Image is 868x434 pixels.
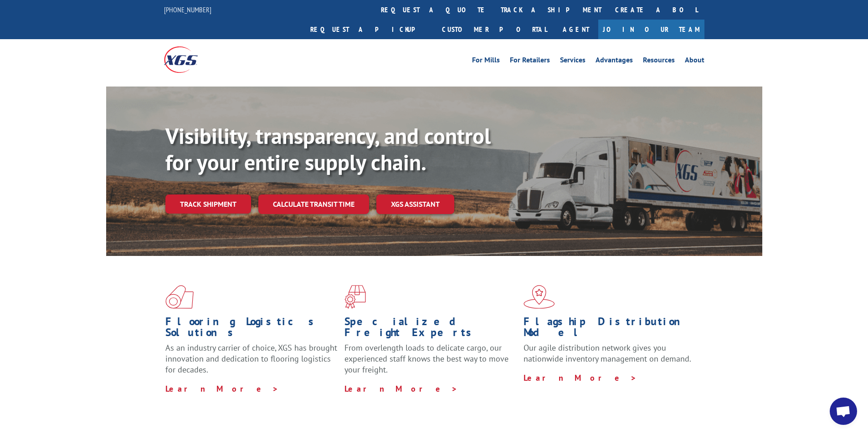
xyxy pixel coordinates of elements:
[510,56,550,66] a: For Retailers
[830,398,857,425] div: Open chat
[598,20,704,39] a: Join Our Team
[560,56,586,66] a: Services
[258,194,369,214] a: Calculate transit time
[524,342,691,364] span: Our agile distribution network gives you nationwide inventory management on demand.
[376,194,454,214] a: XGS ASSISTANT
[164,5,211,14] a: [PHONE_NUMBER]
[472,56,500,66] a: For Mills
[554,20,598,39] a: Agent
[596,56,633,66] a: Advantages
[165,342,337,375] span: As an industry carrier of choice, XGS has brought innovation and dedication to flooring logistics...
[165,383,279,394] a: Learn More >
[524,316,696,342] h1: Flagship Distribution Model
[344,316,517,342] h1: Specialized Freight Experts
[435,20,554,39] a: Customer Portal
[344,285,366,309] img: xgs-icon-focused-on-flooring-red
[165,285,194,309] img: xgs-icon-total-supply-chain-intelligence-red
[165,194,251,214] a: Track shipment
[303,20,435,39] a: Request a pickup
[344,383,458,394] a: Learn More >
[685,56,704,66] a: About
[524,373,637,383] a: Learn More >
[165,316,338,342] h1: Flooring Logistics Solutions
[165,122,491,176] b: Visibility, transparency, and control for your entire supply chain.
[344,342,517,383] p: From overlength loads to delicate cargo, our experienced staff knows the best way to move your fr...
[643,56,675,66] a: Resources
[524,285,555,309] img: xgs-icon-flagship-distribution-model-red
